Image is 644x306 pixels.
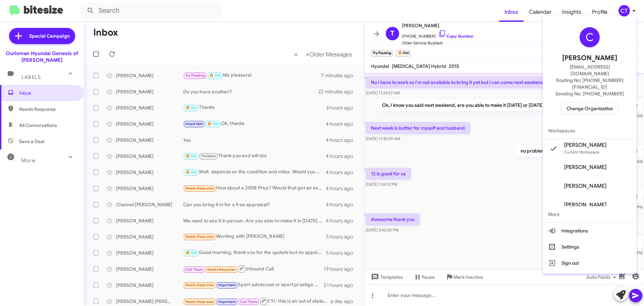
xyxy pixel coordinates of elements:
[564,183,606,189] span: [PERSON_NAME]
[562,53,617,63] span: [PERSON_NAME]
[543,239,637,255] button: Settings
[567,103,613,114] span: Change Organization
[551,77,629,90] span: Routing No: [PHONE_NUMBER][FINANCIAL_ID]
[580,27,600,47] div: C
[564,149,599,155] span: Current Workspace
[543,255,637,271] button: Sign out
[543,223,637,239] button: Integrations
[561,102,619,115] button: Change Organization
[564,142,606,148] span: [PERSON_NAME]
[564,164,606,171] span: [PERSON_NAME]
[543,206,637,222] span: More
[543,123,637,139] span: Workspaces
[551,63,629,77] span: [EMAIL_ADDRESS][DOMAIN_NAME]
[555,90,624,97] span: Sending No: [PHONE_NUMBER]
[564,202,606,208] span: [PERSON_NAME]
